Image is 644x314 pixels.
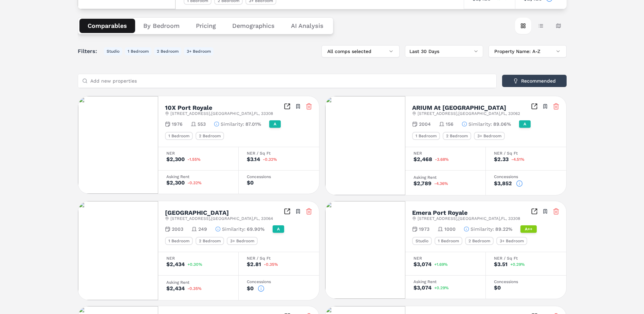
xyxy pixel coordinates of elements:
div: 1 Bedroom [165,237,193,245]
div: NER [166,151,230,155]
div: 1 Bedroom [412,132,440,140]
button: Recommended [502,75,567,87]
div: 1 Bedroom [165,132,193,140]
div: A [519,120,531,128]
span: 249 [198,226,207,232]
div: NER [166,256,230,260]
div: Concessions [247,280,311,284]
span: +1.69% [434,262,448,266]
span: -0.35% [264,262,278,266]
span: -4.51% [511,157,525,161]
h2: ARIUM At [GEOGRAPHIC_DATA] [412,105,506,111]
span: [STREET_ADDRESS] , [GEOGRAPHIC_DATA] , FL , 33062 [418,111,520,116]
h2: Emera Port Royale [412,210,467,216]
span: 69.90% [247,226,264,232]
div: 3+ Bedroom [496,237,527,245]
div: Concessions [494,175,558,179]
div: 2 Bedroom [443,132,471,140]
span: +0.30% [187,262,202,266]
div: Asking Rent [413,280,477,284]
span: 87.01% [245,121,261,127]
div: $2,434 [166,262,185,267]
button: 2 Bedroom [154,47,181,55]
button: Demographics [224,19,283,33]
button: 1 Bedroom [125,47,151,55]
span: Similarity : [221,121,244,127]
div: A [273,225,284,233]
div: $0 [494,285,501,291]
div: 3+ Bedroom [474,132,505,140]
span: 89.22% [495,226,512,232]
div: $2,434 [166,286,185,291]
span: 1976 [172,121,183,127]
span: Similarity : [471,226,494,232]
div: Studio [412,237,432,245]
span: 2003 [172,226,183,232]
div: $0 [247,180,254,186]
span: Filters: [78,47,101,55]
div: Asking Rent [413,175,477,179]
button: AI Analysis [283,19,332,33]
div: 1 Bedroom [435,237,462,245]
span: 89.06% [493,121,511,127]
div: $3,074 [413,285,431,291]
a: Inspect Comparables [284,103,291,110]
a: Inspect Comparables [284,208,291,215]
span: [STREET_ADDRESS] , [GEOGRAPHIC_DATA] , FL , 33308 [418,216,520,221]
div: $3.14 [247,157,260,162]
div: 2 Bedroom [196,237,224,245]
button: 3+ Bedroom [184,47,214,55]
div: NER / Sq Ft [494,151,558,155]
div: $2,300 [166,157,185,162]
span: -0.32% [263,157,277,161]
a: Inspect Comparables [531,103,538,110]
div: NER / Sq Ft [247,151,311,155]
span: -1.55% [187,157,201,161]
div: 3+ Bedroom [227,237,258,245]
h2: 10X Port Royale [165,105,212,111]
button: Comparables [79,19,135,33]
div: 2 Bedroom [196,132,224,140]
div: $0 [247,286,254,291]
button: All comps selected [321,45,400,57]
div: NER [413,151,477,155]
span: -0.35% [187,286,202,291]
span: +0.29% [510,262,525,266]
span: 1973 [419,226,429,232]
span: Similarity : [222,226,245,232]
span: 1000 [444,226,456,232]
div: NER / Sq Ft [494,256,558,260]
div: $2,300 [166,180,185,186]
div: Concessions [494,280,558,284]
div: $3,852 [494,181,512,186]
div: 2 Bedroom [465,237,494,245]
h2: [GEOGRAPHIC_DATA] [165,210,229,216]
div: NER / Sq Ft [247,256,311,260]
span: 156 [446,121,454,127]
span: Similarity : [468,121,492,127]
div: $2,789 [413,181,431,186]
div: NER [413,256,477,260]
button: Studio [104,47,122,55]
button: Property Name: A-Z [489,45,567,57]
div: A [269,120,281,128]
span: 553 [198,121,206,127]
div: $2,468 [413,157,432,162]
span: +0.29% [434,286,449,290]
span: [STREET_ADDRESS] , [GEOGRAPHIC_DATA] , FL , 33308 [170,111,273,116]
div: $2.81 [247,262,261,267]
button: By Bedroom [135,19,188,33]
span: -0.32% [187,181,202,185]
button: Pricing [188,19,224,33]
div: Asking Rent [166,280,230,284]
span: [STREET_ADDRESS] , [GEOGRAPHIC_DATA] , FL , 33064 [170,216,273,221]
div: Asking Rent [166,175,230,179]
div: $2.33 [494,157,509,162]
span: -4.36% [434,181,448,186]
div: Concessions [247,175,311,179]
span: 2004 [419,121,431,127]
div: $3.51 [494,262,508,267]
div: $3,074 [413,262,431,267]
input: Add new properties [90,74,492,88]
span: -3.68% [435,157,449,161]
